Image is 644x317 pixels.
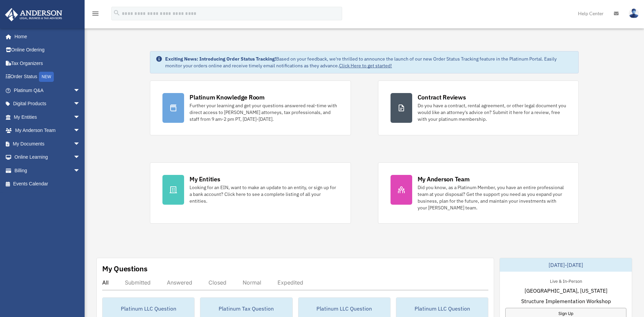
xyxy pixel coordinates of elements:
[418,175,470,183] div: My Anderson Team
[73,124,87,138] span: arrow_drop_down
[5,151,90,164] a: Online Learningarrow_drop_down
[629,8,639,18] img: User Pic
[91,9,99,18] i: menu
[73,97,87,111] span: arrow_drop_down
[418,93,466,101] div: Contract Reviews
[5,124,90,137] a: My Anderson Teamarrow_drop_down
[190,175,220,183] div: My Entities
[73,164,87,178] span: arrow_drop_down
[339,63,392,69] a: Click Here to get started!
[102,279,109,286] div: All
[378,81,579,135] a: Contract Reviews Do you have a contract, rental agreement, or other legal document you would like...
[73,137,87,151] span: arrow_drop_down
[521,297,611,305] span: Structure Implementation Workshop
[208,279,226,286] div: Closed
[102,264,148,274] div: My Questions
[165,55,573,69] div: Based on your feedback, we're thrilled to announce the launch of our new Order Status Tracking fe...
[3,8,64,21] img: Anderson Advisors Platinum Portal
[73,110,87,124] span: arrow_drop_down
[190,93,265,101] div: Platinum Knowledge Room
[113,9,120,17] i: search
[5,137,90,151] a: My Documentsarrow_drop_down
[150,81,351,135] a: Platinum Knowledge Room Further your learning and get your questions answered real-time with dire...
[91,12,99,18] a: menu
[5,110,90,124] a: My Entitiesarrow_drop_down
[5,164,90,177] a: Billingarrow_drop_down
[39,72,54,82] div: NEW
[277,279,303,286] div: Expedited
[525,287,607,295] span: [GEOGRAPHIC_DATA], [US_STATE]
[73,84,87,97] span: arrow_drop_down
[190,102,338,122] div: Further your learning and get your questions answered real-time with direct access to [PERSON_NAM...
[5,30,87,43] a: Home
[500,258,632,272] div: [DATE]-[DATE]
[5,84,90,97] a: Platinum Q&Aarrow_drop_down
[167,279,192,286] div: Answered
[5,177,90,191] a: Events Calendar
[418,102,566,122] div: Do you have a contract, rental agreement, or other legal document you would like an attorney's ad...
[165,56,276,62] strong: Exciting News: Introducing Order Status Tracking!
[5,97,90,111] a: Digital Productsarrow_drop_down
[150,162,351,224] a: My Entities Looking for an EIN, want to make an update to an entity, or sign up for a bank accoun...
[418,184,566,211] div: Did you know, as a Platinum Member, you have an entire professional team at your disposal? Get th...
[545,277,587,284] div: Live & In-Person
[190,184,338,204] div: Looking for an EIN, want to make an update to an entity, or sign up for a bank account? Click her...
[5,56,90,70] a: Tax Organizers
[73,151,87,164] span: arrow_drop_down
[378,162,579,224] a: My Anderson Team Did you know, as a Platinum Member, you have an entire professional team at your...
[5,43,90,57] a: Online Ordering
[125,279,151,286] div: Submitted
[243,279,261,286] div: Normal
[5,70,90,84] a: Order StatusNEW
